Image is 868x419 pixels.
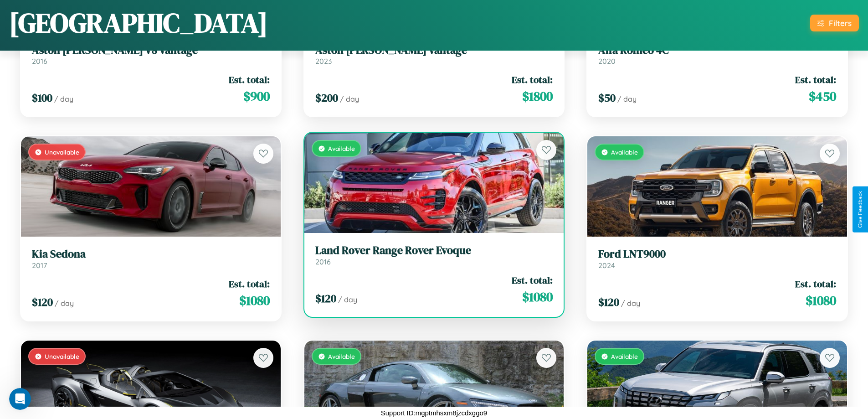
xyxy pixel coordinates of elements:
[340,94,359,103] span: / day
[315,57,332,66] span: 2023
[829,18,852,28] div: Filters
[32,44,270,57] h3: Aston [PERSON_NAME] V8 Vantage
[243,87,270,105] span: $ 900
[32,44,270,66] a: Aston [PERSON_NAME] V8 Vantage2016
[9,388,31,410] iframe: Intercom live chat
[45,352,79,360] span: Unavailable
[45,148,79,156] span: Unavailable
[32,57,47,66] span: 2016
[32,248,270,270] a: Kia Sedona2017
[598,295,619,310] span: $ 120
[315,44,553,57] h3: Aston [PERSON_NAME] Vantage
[229,73,270,86] span: Est. total:
[598,261,615,270] span: 2024
[810,15,859,31] button: Filters
[229,277,270,290] span: Est. total:
[598,248,836,261] h3: Ford LNT9000
[598,248,836,270] a: Ford LNT90002024
[32,261,47,270] span: 2017
[795,277,836,290] span: Est. total:
[315,291,336,306] span: $ 120
[315,257,331,266] span: 2016
[522,288,553,306] span: $ 1080
[512,73,553,86] span: Est. total:
[239,291,270,310] span: $ 1080
[315,244,553,266] a: Land Rover Range Rover Evoque2016
[809,87,836,105] span: $ 450
[54,94,73,103] span: / day
[598,90,616,105] span: $ 50
[315,90,338,105] span: $ 200
[338,295,357,304] span: / day
[795,73,836,86] span: Est. total:
[621,299,640,308] span: / day
[512,274,553,287] span: Est. total:
[598,44,836,66] a: Alfa Romeo 4C2020
[522,87,553,105] span: $ 1800
[328,352,355,360] span: Available
[806,291,836,310] span: $ 1080
[598,57,616,66] span: 2020
[617,94,637,103] span: / day
[315,44,553,66] a: Aston [PERSON_NAME] Vantage2023
[315,244,553,257] h3: Land Rover Range Rover Evoque
[32,295,53,310] span: $ 120
[328,145,355,152] span: Available
[381,407,487,419] p: Support ID: mgptmhsxm8jzcdxggo9
[857,191,863,228] div: Give Feedback
[611,352,638,360] span: Available
[611,148,638,156] span: Available
[32,248,270,261] h3: Kia Sedona
[55,299,74,308] span: / day
[32,90,52,105] span: $ 100
[9,4,268,41] h1: [GEOGRAPHIC_DATA]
